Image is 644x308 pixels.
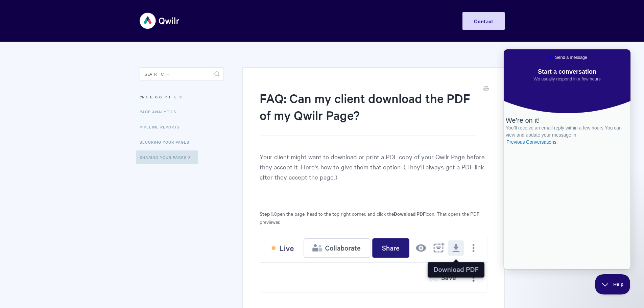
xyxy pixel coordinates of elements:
[595,274,630,294] iframe: Help Scout Beacon - Close
[140,67,224,81] input: Search
[260,210,274,217] strong: Step 1.
[483,86,489,93] a: Print this Article
[140,91,224,103] h3: Categories
[504,49,630,269] iframe: Help Scout Beacon - Live Chat, Contact Form, and Knowledge Base
[140,135,194,149] a: Securing Your Pages
[260,210,487,226] p: Open the page, head to the top right corner, and click the icon. That opens the PDF previewer.
[140,105,182,118] a: Page Analytics
[394,210,426,217] strong: Download PDF
[462,12,505,30] a: Contact
[136,150,198,164] a: Sharing Your Pages
[260,90,477,136] h1: FAQ: Can my client download the PDF of my Qwilr Page?
[260,235,487,293] img: file-EtZ1luLBVr.png
[260,151,487,194] p: Your client might want to download or print a PDF copy of your Qwilr Page before they accept it. ...
[140,8,180,33] img: Qwilr Help Center
[140,120,185,134] a: Pipeline reports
